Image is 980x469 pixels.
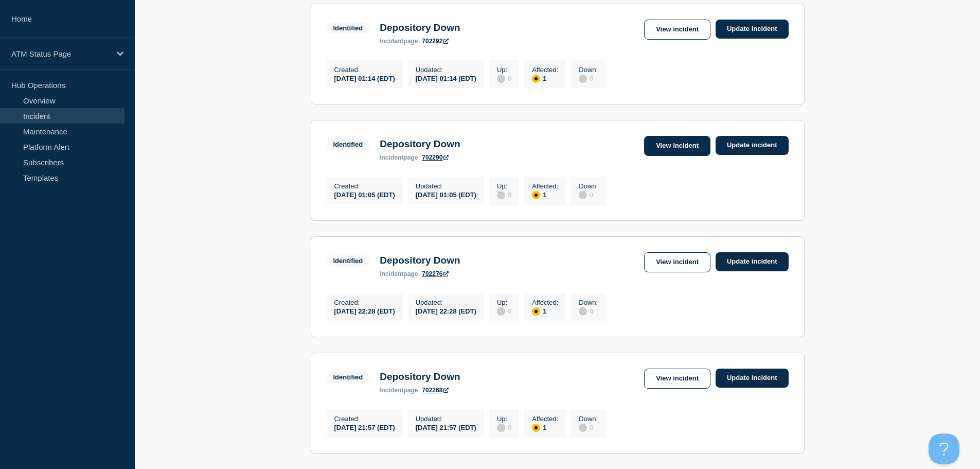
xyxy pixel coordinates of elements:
[579,299,598,306] p: Down :
[532,306,558,316] div: 1
[579,75,587,83] div: disabled
[334,74,395,82] div: [DATE] 01:14 (EDT)
[579,191,587,199] div: disabled
[497,190,511,199] div: 0
[644,369,710,389] a: View incident
[497,306,511,316] div: 0
[334,182,395,190] p: Created :
[422,270,449,277] a: 702276
[716,136,789,155] a: Update incident
[579,306,598,316] div: 0
[380,22,460,33] h3: Depository Down
[497,424,505,432] div: disabled
[380,371,460,383] h3: Depository Down
[532,66,558,74] p: Affected :
[416,66,476,74] p: Updated :
[497,182,511,190] p: Up :
[532,75,540,83] div: affected
[532,190,558,199] div: 1
[380,255,460,266] h3: Depository Down
[579,415,598,423] p: Down :
[644,136,710,156] a: View incident
[422,154,449,161] a: 702290
[716,369,789,388] a: Update incident
[416,182,476,190] p: Updated :
[532,415,558,423] p: Affected :
[380,38,403,45] span: incident
[380,270,418,277] p: page
[497,66,511,74] p: Up :
[579,74,598,83] div: 0
[334,306,395,315] div: [DATE] 22:28 (EDT)
[579,307,587,316] div: disabled
[334,415,395,423] p: Created :
[380,38,418,45] p: page
[579,182,598,190] p: Down :
[497,415,511,423] p: Up :
[327,22,370,34] span: Identified
[380,387,418,394] p: page
[579,66,598,74] p: Down :
[532,191,540,199] div: affected
[334,66,395,74] p: Created :
[422,387,449,394] a: 702268
[11,49,110,58] p: ATM Status Page
[497,307,505,316] div: disabled
[532,307,540,316] div: affected
[380,138,460,150] h3: Depository Down
[422,38,449,45] a: 702292
[334,423,395,431] div: [DATE] 21:57 (EDT)
[416,74,476,82] div: [DATE] 01:14 (EDT)
[380,154,403,161] span: incident
[416,415,476,423] p: Updated :
[532,424,540,432] div: affected
[334,299,395,306] p: Created :
[579,423,598,432] div: 0
[416,299,476,306] p: Updated :
[380,270,403,277] span: incident
[416,190,476,199] div: [DATE] 01:05 (EDT)
[380,154,418,161] p: page
[532,74,558,83] div: 1
[380,387,403,394] span: incident
[532,182,558,190] p: Affected :
[497,191,505,199] div: disabled
[416,306,476,315] div: [DATE] 22:28 (EDT)
[334,190,395,199] div: [DATE] 01:05 (EDT)
[532,423,558,432] div: 1
[497,299,511,306] p: Up :
[579,424,587,432] div: disabled
[416,423,476,431] div: [DATE] 21:57 (EDT)
[497,74,511,83] div: 0
[327,255,370,267] span: Identified
[579,190,598,199] div: 0
[716,20,789,39] a: Update incident
[644,252,710,272] a: View incident
[497,423,511,432] div: 0
[644,20,710,40] a: View incident
[497,75,505,83] div: disabled
[327,371,370,383] span: Identified
[327,138,370,150] span: Identified
[532,299,558,306] p: Affected :
[929,433,959,464] iframe: Help Scout Beacon - Open
[716,252,789,271] a: Update incident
